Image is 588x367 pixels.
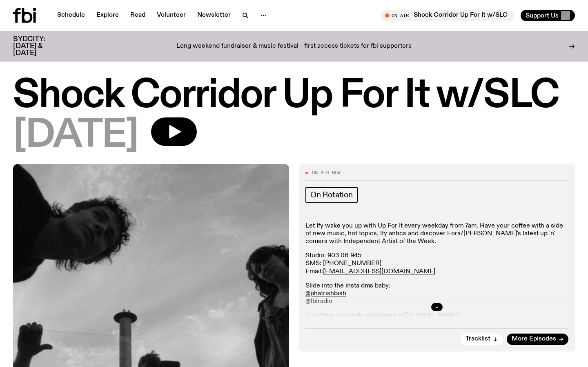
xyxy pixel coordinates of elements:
span: On Air Now [312,170,341,175]
h3: SYDCITY: [DATE] & [DATE] [13,36,65,57]
span: [DATE] [13,117,138,154]
span: More Episodes [512,336,556,342]
span: On Rotation [310,190,353,199]
p: Studio: 903 06 945 SMS: [PHONE_NUMBER] Email: [305,252,568,276]
span: Tracklist [465,336,490,342]
p: Long weekend fundraiser & music festival - first access tickets for fbi supporters [176,43,412,50]
a: Explore [91,10,124,21]
p: Let Ify wake you up with Up For It every weekday from 7am. Have your coffee with a side of new mu... [305,222,568,246]
button: Tracklist [461,334,503,345]
a: Newsletter [192,10,236,21]
button: Support Us [521,10,575,21]
p: Slide into the insta dms baby: [305,282,568,306]
a: More Episodes [507,334,568,345]
span: Support Us [526,12,559,19]
a: @phatrishbish [305,290,346,297]
a: On Rotation [305,187,358,203]
h1: Shock Corridor Up For It w/SLC [13,77,575,114]
button: On AirShock Corridor Up For It w/SLC [381,10,514,21]
a: Read [125,10,150,21]
a: [EMAIL_ADDRESS][DOMAIN_NAME] [323,268,435,275]
a: Volunteer [152,10,191,21]
a: Schedule [52,10,90,21]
